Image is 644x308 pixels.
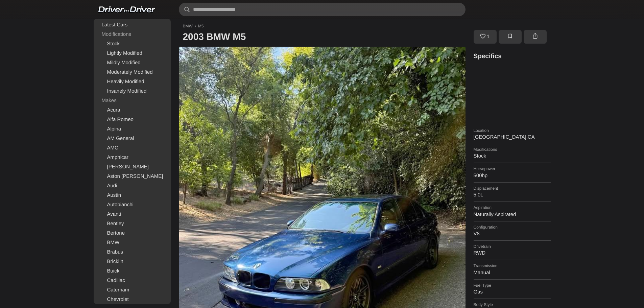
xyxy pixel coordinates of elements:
[95,229,169,238] a: Bertone
[183,24,193,28] a: BMW
[95,153,169,162] a: Amphicar
[474,244,551,249] dt: Drivetrain
[474,30,497,44] a: 1
[179,24,551,28] nav: Breadcrumb
[198,24,204,28] a: M5
[474,134,551,140] dd: [GEOGRAPHIC_DATA],
[528,134,535,140] a: CA
[95,105,169,115] a: Acura
[95,124,169,134] a: Alpina
[95,219,169,229] a: Bentley
[95,181,169,191] a: Audi
[95,285,169,295] a: Caterham
[474,270,551,276] dd: Manual
[95,200,169,210] a: Autobianchi
[95,68,169,77] a: Moderately Modified
[474,147,551,152] dt: Modifications
[95,295,169,304] a: Chevrolet
[95,191,169,200] a: Austin
[95,39,169,49] a: Stock
[95,143,169,153] a: AMC
[95,134,169,143] a: AM General
[474,192,551,198] dd: 5.0L
[179,27,470,47] h1: 2003 BMW M5
[474,289,551,295] dd: Gas
[474,212,551,218] dd: Naturally Aspirated
[95,58,169,68] a: Mildly Modified
[95,162,169,172] a: [PERSON_NAME]
[95,210,169,219] a: Avanti
[474,225,551,230] dt: Configuration
[474,250,551,256] dd: RWD
[474,302,551,307] dt: Body Style
[474,52,551,61] h3: Specifics
[474,186,551,191] dt: Displacement
[95,247,169,257] a: Brabus
[95,276,169,285] a: Cadillac
[95,172,169,181] a: Aston [PERSON_NAME]
[95,20,169,30] a: Latest Cars
[95,115,169,124] a: Alfa Romeo
[474,263,551,268] dt: Transmission
[95,49,169,58] a: Lightly Modified
[95,257,169,266] a: Bricklin
[474,283,551,288] dt: Fuel Type
[95,77,169,87] a: Heavily Modified
[474,128,551,133] dt: Location
[474,153,551,159] dd: Stock
[474,231,551,237] dd: V8
[474,173,551,179] dd: 500hp
[95,266,169,276] a: Buick
[95,87,169,96] a: Insanely Modified
[95,238,169,247] a: BMW
[474,166,551,171] dt: Horsepower
[474,205,551,210] dt: Aspiration
[95,96,169,105] div: Makes
[95,30,169,39] div: Modifications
